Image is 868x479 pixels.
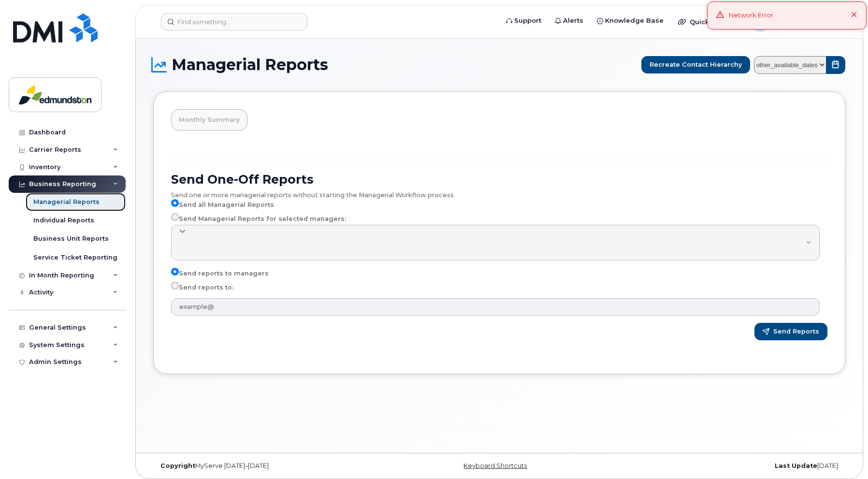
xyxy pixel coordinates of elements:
[615,462,845,470] div: [DATE]
[773,327,819,336] span: Send Reports
[754,323,827,340] button: Send Reports
[775,462,817,469] strong: Last Update
[641,56,750,73] button: Recreate Contact Hierarchy
[171,172,827,187] h2: Send One-Off Reports
[171,282,233,293] label: Send reports to:
[172,58,328,72] span: Managerial Reports
[171,268,269,279] label: Send reports to managers
[171,213,179,221] input: Send Managerial Reports for selected managers:
[171,268,179,276] input: Send reports to managers
[729,11,773,20] div: Network Error
[171,282,179,290] input: Send reports to:
[463,462,527,469] a: Keyboard Shortcuts
[171,187,827,199] div: Send one or more managerial reports without starting the Managerial Workflow process
[171,213,346,225] label: Send Managerial Reports for selected managers:
[171,199,179,207] input: Send all Managerial Reports
[171,199,274,211] label: Send all Managerial Reports
[171,298,820,316] input: example@
[650,60,742,69] span: Recreate Contact Hierarchy
[171,109,247,131] a: Monthly Summary
[160,462,195,469] strong: Copyright
[153,462,384,470] div: MyServe [DATE]–[DATE]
